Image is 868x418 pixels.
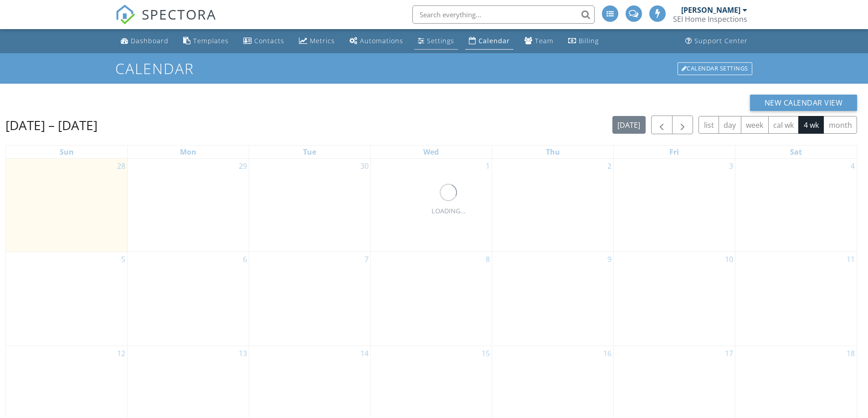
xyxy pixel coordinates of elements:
a: Saturday [788,146,804,158]
button: 4 wk [798,116,824,134]
a: Sunday [58,146,76,158]
div: LOADING... [431,206,466,216]
a: Go to October 3, 2025 [727,159,735,173]
td: Go to October 9, 2025 [492,252,614,346]
button: cal wk [768,116,799,134]
h1: Calendar [115,60,753,76]
a: Thursday [544,146,562,158]
a: Go to October 2, 2025 [606,159,613,173]
button: [DATE] [612,116,646,134]
a: Go to October 13, 2025 [237,346,249,361]
a: Go to September 28, 2025 [115,159,127,173]
button: New Calendar View [750,95,858,111]
td: Go to September 28, 2025 [6,159,128,252]
div: Automations [360,36,403,45]
button: day [719,116,741,134]
a: Support Center [682,33,751,50]
td: Go to October 4, 2025 [735,159,857,252]
a: Go to September 30, 2025 [359,159,370,173]
a: Monday [178,146,198,158]
div: Support Center [694,36,748,45]
a: Calendar [465,33,514,50]
a: Tuesday [301,146,318,158]
a: Wednesday [421,146,441,158]
a: Go to October 18, 2025 [845,346,857,361]
div: Team [535,36,554,45]
td: Go to October 2, 2025 [492,159,614,252]
a: Friday [668,146,681,158]
div: Calendar Settings [678,62,752,75]
a: Dashboard [117,33,172,50]
a: Settings [414,33,458,50]
a: Go to October 17, 2025 [723,346,735,361]
a: Billing [565,33,602,50]
a: Go to October 16, 2025 [601,346,613,361]
td: Go to October 6, 2025 [128,252,249,346]
a: Go to October 6, 2025 [241,252,249,267]
a: Go to October 5, 2025 [119,252,127,267]
img: The Best Home Inspection Software - Spectora [115,5,135,25]
input: Search everything... [412,5,595,24]
td: Go to October 8, 2025 [370,252,492,346]
a: Calendar Settings [677,61,753,76]
a: Contacts [240,33,288,50]
a: Go to October 4, 2025 [849,159,857,173]
div: Metrics [310,36,335,45]
div: Billing [579,36,599,45]
div: Dashboard [131,36,169,45]
a: Automations (Basic) [346,33,407,50]
button: Previous [651,116,673,134]
td: Go to October 10, 2025 [614,252,735,346]
td: Go to September 30, 2025 [249,159,370,252]
td: Go to September 29, 2025 [128,159,249,252]
a: Metrics [295,33,339,50]
a: Go to October 15, 2025 [480,346,492,361]
div: SEI Home Inspections [673,15,747,24]
a: Go to September 29, 2025 [237,159,249,173]
a: SPECTORA [115,12,216,31]
td: Go to October 3, 2025 [614,159,735,252]
button: week [741,116,769,134]
div: Settings [427,36,454,45]
a: Go to October 11, 2025 [845,252,857,267]
td: Go to October 11, 2025 [735,252,857,346]
a: Go to October 10, 2025 [723,252,735,267]
button: Next [672,116,693,134]
button: month [823,116,857,134]
h2: [DATE] – [DATE] [5,116,98,134]
a: Go to October 8, 2025 [484,252,492,267]
div: Calendar [478,36,510,45]
div: Templates [193,36,229,45]
a: Go to October 9, 2025 [606,252,613,267]
a: Go to October 14, 2025 [359,346,370,361]
div: Contacts [254,36,284,45]
div: [PERSON_NAME] [681,5,740,15]
td: Go to October 5, 2025 [6,252,128,346]
a: Go to October 7, 2025 [363,252,370,267]
span: SPECTORA [142,5,216,24]
a: Go to October 12, 2025 [115,346,127,361]
a: Go to October 1, 2025 [484,159,492,173]
a: Templates [180,33,232,50]
td: Go to October 1, 2025 [370,159,492,252]
a: Team [521,33,557,50]
td: Go to October 7, 2025 [249,252,370,346]
button: list [699,116,719,134]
